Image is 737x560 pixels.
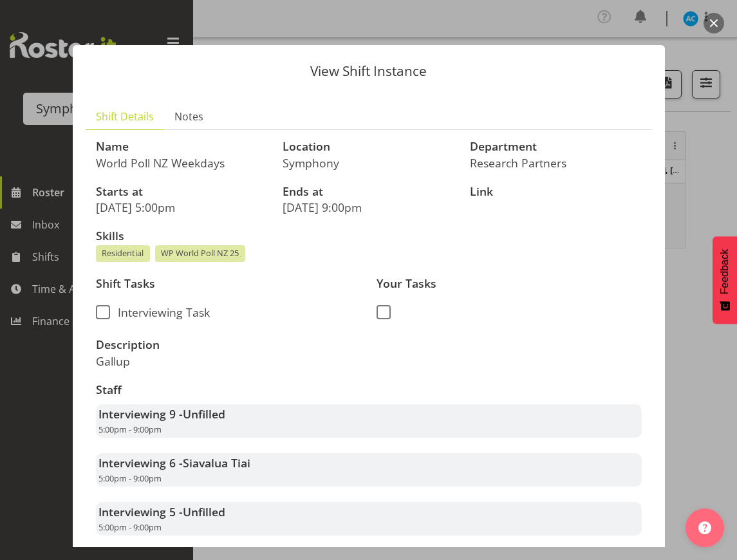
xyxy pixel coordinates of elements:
h3: Shift Tasks [96,277,361,290]
span: WP World Poll NZ 25 [161,247,239,259]
p: [DATE] 9:00pm [283,200,454,214]
span: Interviewing Task [110,305,210,319]
p: World Poll NZ Weekdays [96,156,268,170]
h3: Your Tasks [377,277,642,290]
h3: Staff [96,384,642,397]
p: [DATE] 5:00pm [96,200,268,214]
span: Unfilled [183,504,225,519]
span: 5:00pm - 9:00pm [98,424,162,435]
h3: Starts at [96,185,268,198]
h3: Location [283,140,454,153]
span: 5:00pm - 9:00pm [98,521,162,533]
strong: Interviewing 9 - [98,406,225,422]
h3: Department [470,140,642,153]
h3: Description [96,339,361,351]
h3: Link [470,185,642,198]
p: Gallup [96,354,361,368]
h3: Name [96,140,268,153]
span: 5:00pm - 9:00pm [98,472,162,484]
span: Residential [102,247,144,259]
span: Feedback [719,249,731,294]
h3: Ends at [283,185,454,198]
span: Shift Details [96,109,154,124]
strong: Interviewing 6 - [98,455,250,471]
p: Symphony [283,156,454,170]
button: Feedback - Show survey [713,236,737,324]
p: Research Partners [470,156,642,170]
h3: Skills [96,230,642,243]
span: Notes [174,109,203,124]
span: Siavalua Tiai [183,455,250,471]
strong: Interviewing 5 - [98,504,225,519]
span: Unfilled [183,406,225,422]
img: help-xxl-2.png [698,521,711,534]
p: View Shift Instance [86,64,652,78]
